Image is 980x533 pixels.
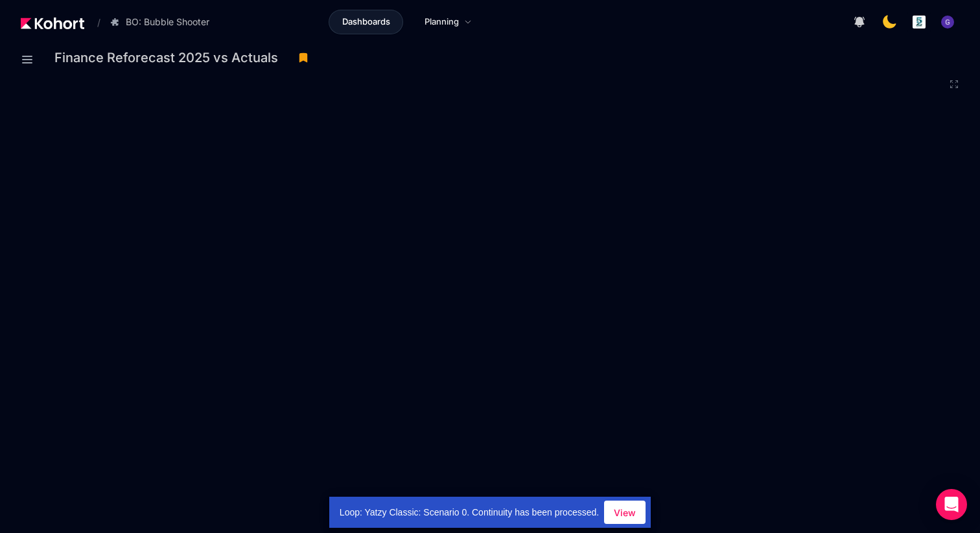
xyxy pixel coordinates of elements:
[604,501,646,524] button: View
[21,17,84,29] img: Kohort logo
[54,51,286,64] h3: Finance Reforecast 2025 vs Actuals
[329,10,403,34] a: Dashboards
[103,11,223,33] button: BO: Bubble Shooter
[411,10,485,34] a: Planning
[87,16,100,29] span: /
[949,79,959,89] button: Fullscreen
[936,489,967,520] div: Open Intercom Messenger
[614,506,636,519] span: View
[425,16,459,28] span: Planning
[913,16,926,28] img: logo_logo_images_1_20240607072359498299_20240828135028712857.jpeg
[126,16,209,28] span: BO: Bubble Shooter
[329,497,604,528] div: Loop: Yatzy Classic: Scenario 0. Continuity has been processed.
[342,16,390,28] span: Dashboards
